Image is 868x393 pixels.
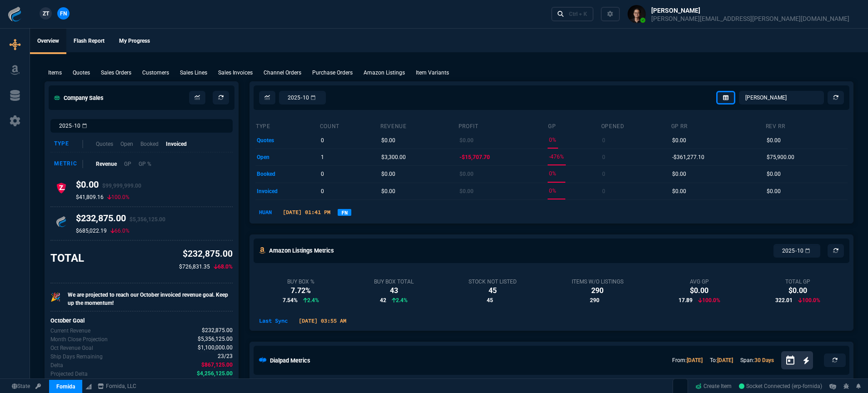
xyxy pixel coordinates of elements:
a: Create Item [692,379,735,393]
div: Ctrl + K [569,10,587,18]
p: Revenue [96,160,117,168]
a: msbcCompanyName [95,382,139,390]
td: open [255,149,319,165]
p: $0.00 [381,185,395,198]
p: Items [48,69,62,77]
p: 100.0% [698,296,720,304]
p: To: [710,356,733,364]
p: -476% [549,150,564,163]
p: Quotes [96,140,113,148]
p: spec.value [190,335,233,343]
p: Uses current month's data to project the month's close. [50,335,108,343]
p: Quotes [73,69,90,77]
div: Total GP [775,278,820,285]
span: $99,999,999.00 [102,183,141,189]
a: 30 Days [754,357,774,363]
p: spec.value [190,343,233,352]
div: 7.72% [283,285,319,296]
div: 45 [469,285,517,296]
td: invoiced [255,183,319,199]
p: 0 [321,168,324,180]
th: Profit [458,119,548,132]
p: $0.00 [672,168,686,180]
p: Revenue for Oct. [50,327,90,335]
p: Invoiced [166,140,187,148]
div: Metric [54,160,83,168]
span: Out of 23 ship days in Oct - there are 23 remaining. [218,352,233,361]
div: $0.00 [775,285,820,296]
p: 1 [321,151,324,164]
h3: TOTAL [50,251,84,265]
p: We are projected to reach our October invoiced revenue goal. Keep up the momentum! [68,291,233,307]
span: ZT [43,10,49,18]
a: FN [338,209,351,216]
p: 0 [602,185,605,198]
p: HUAN [255,208,275,216]
th: revenue [380,119,458,132]
p: -$15,707.70 [459,151,490,164]
p: Company Revenue Goal for Oct. [50,344,93,352]
p: 66.0% [110,227,130,234]
p: 100.0% [107,194,130,201]
h5: Amazon Listings Metrics [269,246,334,255]
th: type [255,119,319,132]
span: 322.01 [775,296,793,304]
p: From: [672,356,703,364]
div: Type [54,140,83,148]
td: quotes [255,132,319,149]
p: 0% [549,184,556,197]
span: Revenue for Oct. [202,326,233,335]
p: $0.00 [767,134,781,147]
span: Socket Connected (erp-fornida) [739,383,822,389]
span: Uses current month's data to project the month's close. [198,335,233,343]
a: 6KCtdFjXz-IhobuGAACp [739,382,822,390]
p: $0.00 [459,185,474,198]
p: 68.0% [214,263,233,271]
p: Item Variants [416,69,449,77]
p: Amazon Listings [364,69,405,77]
span: Company Revenue Goal for Oct. [198,343,233,352]
th: opened [601,119,671,132]
p: Open [120,140,133,148]
th: count [319,119,380,132]
span: 45 [487,296,493,304]
span: 17.89 [678,296,693,304]
p: Out of 23 ship days in Oct - there are 23 remaining. [50,353,103,361]
p: [DATE] 01:41 PM [279,208,334,216]
span: FN [60,10,67,18]
a: API TOKEN [33,382,44,390]
p: 0 [602,134,605,147]
p: GP [124,160,131,168]
p: $3,300.00 [381,151,406,164]
p: 100.0% [798,296,820,304]
p: Booked [140,140,159,148]
span: 290 [590,296,599,304]
p: spec.value [193,361,233,369]
p: 🎉 [50,291,60,303]
div: 290 [572,285,624,296]
h6: October Goal [50,317,233,324]
a: [DATE] [717,357,733,363]
p: Span: [740,356,774,364]
p: 0 [602,151,605,164]
p: $0.00 [767,185,781,198]
span: $5,356,125.00 [130,216,165,223]
h4: $232,875.00 [76,213,165,227]
th: GP RR [671,119,765,132]
p: spec.value [189,369,233,378]
span: The difference between the current month's Revenue goal and projected month-end. [197,369,233,378]
span: 42 [380,296,386,304]
p: $75,900.00 [767,151,794,164]
p: Sales Invoices [218,69,253,77]
p: GP % [139,160,151,168]
p: The difference between the current month's Revenue goal and projected month-end. [50,370,88,378]
p: Sales Orders [101,69,131,77]
div: $0.00 [678,285,720,296]
p: Sales Lines [180,69,207,77]
p: $0.00 [672,134,686,147]
p: 0% [549,167,556,180]
td: booked [255,166,319,183]
span: 7.54% [283,296,298,304]
p: The difference between the current month's Revenue and the goal. [50,361,63,369]
div: Buy Box Total [374,278,414,285]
